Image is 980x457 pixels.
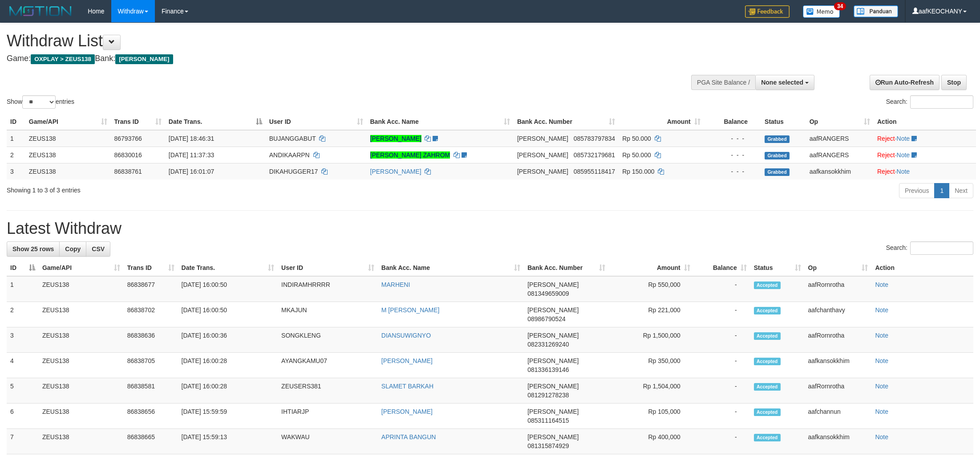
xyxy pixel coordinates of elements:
[25,130,111,147] td: ZEUS138
[114,135,142,142] span: 86793766
[178,260,278,276] th: Date Trans.: activate to sort column ascending
[805,404,872,429] td: aafchannun
[805,353,872,378] td: aafkansokkhim
[527,315,566,322] span: Copy 08986790524 to clipboard
[691,75,755,90] div: PGA Site Balance /
[39,429,124,454] td: ZEUS138
[694,429,750,454] td: -
[761,79,803,86] span: None selected
[39,260,124,276] th: Game/API: activate to sort column ascending
[7,114,25,130] th: ID
[694,353,750,378] td: -
[22,95,56,109] select: Showentries
[269,151,310,159] span: ANDIKAARPN
[694,302,750,327] td: -
[574,168,615,175] span: Copy 085955118417 to clipboard
[805,276,872,302] td: aafRornrotha
[92,245,105,253] span: CSV
[910,241,973,255] input: Search:
[754,332,781,340] span: Accepted
[805,378,872,404] td: aafRornrotha
[934,183,949,198] a: 1
[527,357,579,364] span: [PERSON_NAME]
[870,75,940,90] a: Run Auto-Refresh
[527,281,579,288] span: [PERSON_NAME]
[25,163,111,180] td: ZEUS138
[25,147,111,163] td: ZEUS138
[765,168,790,176] span: Grabbed
[381,383,433,390] a: SLAMET BARKAH
[694,327,750,353] td: -
[39,353,124,378] td: ZEUS138
[7,353,39,378] td: 4
[7,95,74,109] label: Show entries
[169,135,214,142] span: [DATE] 18:46:31
[875,383,888,390] a: Note
[269,135,316,142] span: BUJANGGABUT
[527,341,569,348] span: Copy 082331269240 to clipboard
[7,429,39,454] td: 7
[527,366,569,373] span: Copy 081336139146 to clipboard
[527,306,579,314] span: [PERSON_NAME]
[834,2,846,10] span: 34
[708,151,757,159] div: - - -
[527,408,579,415] span: [PERSON_NAME]
[886,241,973,255] label: Search:
[875,332,888,339] a: Note
[39,378,124,404] td: ZEUS138
[609,302,694,327] td: Rp 221,000
[178,302,278,327] td: [DATE] 16:00:50
[874,114,976,130] th: Action
[25,114,111,130] th: Game/API: activate to sort column ascending
[165,114,266,130] th: Date Trans.: activate to sort column descending
[278,429,378,454] td: WAKWAU
[7,147,25,163] td: 2
[875,357,888,364] a: Note
[370,168,421,175] a: [PERSON_NAME]
[367,114,514,130] th: Bank Acc. Name: activate to sort column ascending
[899,183,935,198] a: Previous
[874,130,976,147] td: ·
[278,404,378,429] td: IHTIARJP
[7,260,39,276] th: ID: activate to sort column descending
[708,167,757,176] div: - - -
[381,306,440,314] a: M [PERSON_NAME]
[527,332,579,339] span: [PERSON_NAME]
[886,95,973,109] label: Search:
[114,168,142,175] span: 86838761
[806,147,874,163] td: aafRANGERS
[12,245,54,253] span: Show 25 rows
[370,135,421,142] a: [PERSON_NAME]
[750,260,805,276] th: Status: activate to sort column ascending
[527,290,569,297] span: Copy 081349659009 to clipboard
[370,151,450,159] a: [PERSON_NAME] ZAHROM
[517,151,568,159] span: [PERSON_NAME]
[59,241,86,257] a: Copy
[694,260,750,276] th: Balance: activate to sort column ascending
[949,183,973,198] a: Next
[278,260,378,276] th: User ID: activate to sort column ascending
[278,302,378,327] td: MKAJUN
[124,260,178,276] th: Trans ID: activate to sort column ascending
[754,282,781,289] span: Accepted
[704,114,761,130] th: Balance
[527,442,569,449] span: Copy 081315874929 to clipboard
[694,276,750,302] td: -
[765,135,790,143] span: Grabbed
[7,302,39,327] td: 2
[609,353,694,378] td: Rp 350,000
[124,302,178,327] td: 86838702
[39,327,124,353] td: ZEUS138
[622,135,651,142] span: Rp 50.000
[7,32,644,50] h1: Withdraw List
[381,408,433,415] a: [PERSON_NAME]
[875,433,888,441] a: Note
[39,404,124,429] td: ZEUS138
[381,357,433,364] a: [PERSON_NAME]
[755,75,814,90] button: None selected
[875,408,888,415] a: Note
[378,260,524,276] th: Bank Acc. Name: activate to sort column ascending
[806,114,874,130] th: Op: activate to sort column ascending
[877,151,895,159] a: Reject
[609,404,694,429] td: Rp 105,000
